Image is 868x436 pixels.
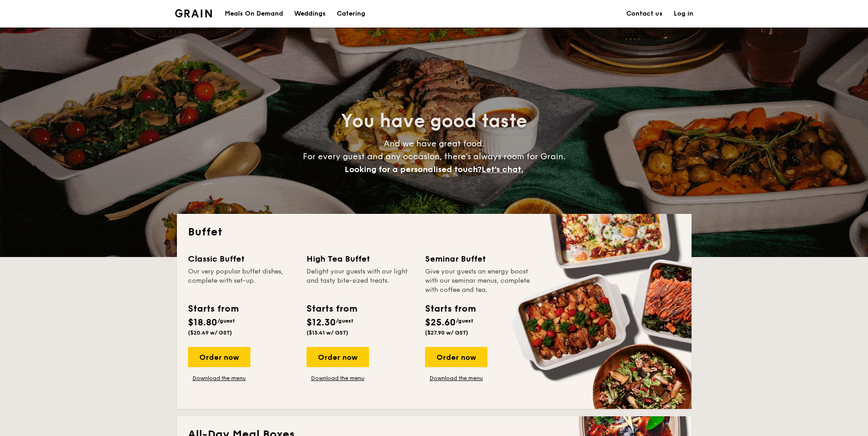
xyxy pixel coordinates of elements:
div: Order now [425,347,488,367]
div: Seminar Buffet [425,252,533,265]
span: And we have great food. For every guest and any occasion, there’s always room for Grain. [303,139,566,174]
span: ($27.90 w/ GST) [425,330,468,336]
h2: Buffet [188,225,681,240]
span: /guest [217,318,235,324]
a: Logotype [175,9,212,17]
a: Download the menu [188,375,250,382]
div: Give your guests an energy boost with our seminar menus, complete with coffee and tea. [425,267,533,295]
span: ($20.49 w/ GST) [188,330,232,336]
span: You have good taste [341,110,527,132]
a: Download the menu [425,375,488,382]
span: ($13.41 w/ GST) [306,330,348,336]
span: /guest [456,318,473,324]
div: High Tea Buffet [306,252,414,265]
img: Grain [175,9,212,17]
span: $12.30 [306,317,336,328]
div: Starts from [425,302,475,316]
div: Starts from [306,302,357,316]
span: $25.60 [425,317,456,328]
span: Looking for a personalised touch? [345,164,482,174]
span: $18.80 [188,317,217,328]
a: Download the menu [306,375,369,382]
div: Classic Buffet [188,252,295,265]
div: Our very popular buffet dishes, complete with set-up. [188,267,295,295]
span: Let's chat. [482,164,523,174]
div: Delight your guests with our light and tasty bite-sized treats. [306,267,414,295]
div: Starts from [188,302,238,316]
span: /guest [336,318,353,324]
div: Order now [306,347,369,367]
div: Order now [188,347,250,367]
